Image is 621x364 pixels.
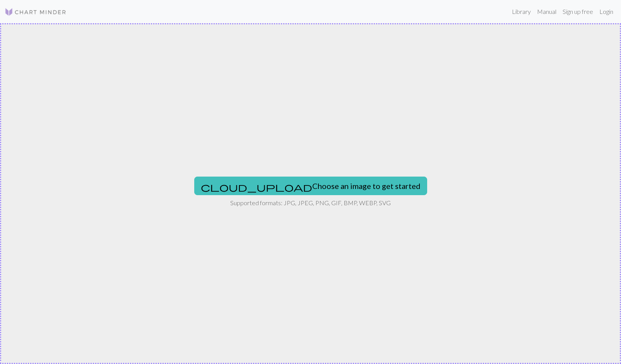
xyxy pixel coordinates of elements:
[596,4,616,19] a: Login
[230,198,391,208] p: Supported formats: JPG, JPEG, PNG, GIF, BMP, WEBP, SVG
[509,4,534,19] a: Library
[559,4,596,19] a: Sign up free
[194,177,427,195] button: Choose an image to get started
[5,7,67,17] img: Logo
[534,4,559,19] a: Manual
[201,182,312,192] span: cloud_upload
